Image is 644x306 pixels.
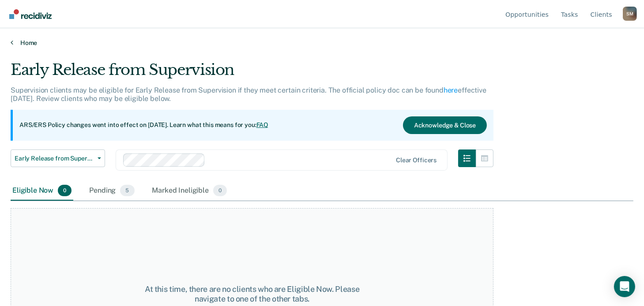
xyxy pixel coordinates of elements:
[623,7,637,21] button: Profile dropdown button
[151,181,229,201] div: Marked Ineligible0
[11,149,105,167] button: Early Release from Supervision
[403,116,487,134] button: Acknowledge & Close
[132,284,373,303] div: At this time, there are no clients who are Eligible Now. Please navigate to one of the other tabs.
[58,185,72,196] span: 0
[11,181,73,201] div: Eligible Now0
[11,86,486,103] p: Supervision clients may be eligible for Early Release from Supervision if they meet certain crite...
[614,276,635,297] div: Open Intercom Messenger
[256,121,269,128] a: FAQ
[19,121,268,130] p: ARS/ERS Policy changes went into effect on [DATE]. Learn what this means for you:
[15,155,94,162] span: Early Release from Supervision
[11,39,633,47] a: Home
[444,86,458,94] a: here
[9,9,52,19] img: Recidiviz
[87,181,136,201] div: Pending5
[623,7,637,21] div: S M
[11,61,493,86] div: Early Release from Supervision
[120,185,134,196] span: 5
[396,157,437,164] div: Clear officers
[213,185,227,196] span: 0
